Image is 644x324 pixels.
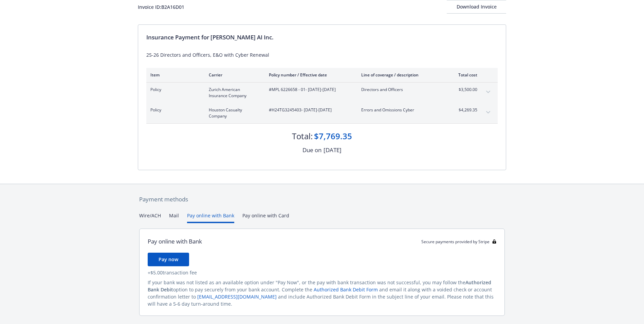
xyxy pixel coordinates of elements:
[452,72,477,78] div: Total cost
[148,237,202,246] div: Pay online with Bank
[447,0,506,13] div: Download Invoice
[361,107,441,113] span: Errors and Omissions Cyber
[146,51,498,58] div: 25-26 Directors and Officers, E&O with Cyber Renewal
[146,83,498,103] div: PolicyZurich American Insurance Company#MPL 6226658 - 01- [DATE]-[DATE]Directors and Officers$3,5...
[159,256,178,263] span: Pay now
[361,87,441,93] span: Directors and Officers
[148,253,189,266] button: Pay now
[324,146,342,155] div: [DATE]
[483,87,494,97] button: expand content
[209,87,258,99] span: Zurich American Insurance Company
[148,269,496,276] div: + $5.00 transaction fee
[209,72,258,78] div: Carrier
[148,279,491,293] span: Authorized Bank Debit
[139,195,505,204] div: Payment methods
[452,87,477,93] span: $3,500.00
[146,33,498,42] div: Insurance Payment for [PERSON_NAME] AI Inc.
[269,107,350,113] span: #H24TG3245403 - [DATE]-[DATE]
[314,130,352,142] div: $7,769.35
[146,103,498,123] div: PolicyHouston Casualty Company#H24TG3245403- [DATE]-[DATE]Errors and Omissions Cyber$4,269.35expa...
[169,212,179,223] button: Mail
[452,107,477,113] span: $4,269.35
[138,3,184,11] div: Invoice ID: B2A16D01
[314,286,378,293] a: Authorized Bank Debit Form
[302,146,321,155] div: Due on
[361,72,441,78] div: Line of coverage / description
[242,212,289,223] button: Pay online with Card
[148,279,496,307] div: If your bank was not listed as an available option under "Pay Now", or the pay with bank transact...
[150,72,198,78] div: Item
[197,293,277,300] a: [EMAIL_ADDRESS][DOMAIN_NAME]
[150,107,198,113] span: Policy
[292,130,313,142] div: Total:
[209,107,258,119] span: Houston Casualty Company
[421,239,496,245] div: Secure payments provided by Stripe
[150,87,198,93] span: Policy
[269,87,350,93] span: #MPL 6226658 - 01 - [DATE]-[DATE]
[187,212,234,223] button: Pay online with Bank
[483,107,494,118] button: expand content
[269,72,350,78] div: Policy number / Effective date
[139,212,161,223] button: Wire/ACH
